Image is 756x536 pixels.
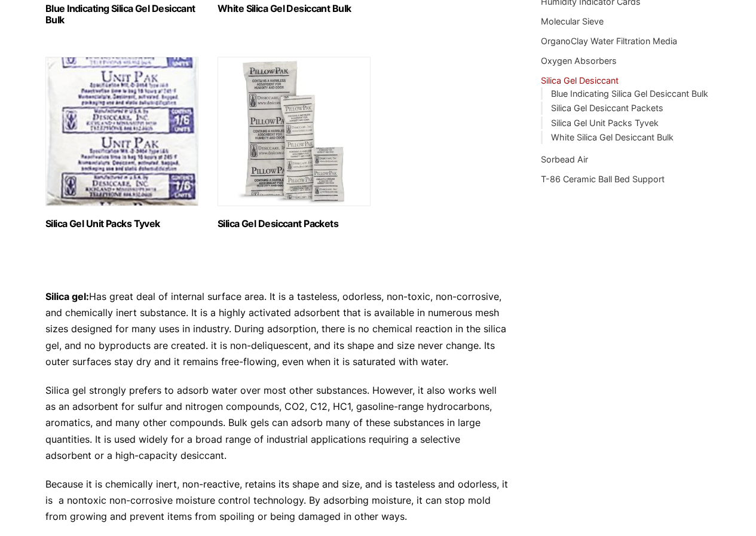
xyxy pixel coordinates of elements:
[45,3,198,26] h2: Blue Indicating Silica Gel Desiccant Bulk
[218,218,371,229] h2: Silica Gel Desiccant Packets
[551,132,674,142] a: White Silica Gel Desiccant Bulk
[45,382,508,464] p: Silica gel strongly prefers to adsorb water over most other substances. However, it also works we...
[541,75,619,85] a: Silica Gel Desiccant
[541,154,588,164] a: Sorbead Air
[218,57,371,206] img: Silica Gel Desiccant Packets
[218,57,371,229] a: Visit product category Silica Gel Desiccant Packets
[218,3,371,14] h2: White Silica Gel Desiccant Bulk
[45,218,198,229] h2: Silica Gel Unit Packs Tyvek
[551,103,663,113] a: Silica Gel Desiccant Packets
[551,88,708,99] a: Blue Indicating Silica Gel Desiccant Bulk
[45,57,198,229] a: Visit product category Silica Gel Unit Packs Tyvek
[541,36,677,46] a: OrganoClay Water Filtration Media
[541,16,604,26] a: Molecular Sieve
[541,174,665,184] a: T-86 Ceramic Ball Bed Support
[45,57,198,206] img: Silica Gel Unit Packs Tyvek
[551,118,659,128] a: Silica Gel Unit Packs Tyvek
[45,476,508,525] p: Because it is chemically inert, non-reactive, retains its shape and size, and is tasteless and od...
[541,56,617,66] a: Oxygen Absorbers
[45,290,89,302] strong: Silica gel:
[45,289,508,370] p: Has great deal of internal surface area. It is a tasteless, odorless, non-toxic, non-corrosive, a...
